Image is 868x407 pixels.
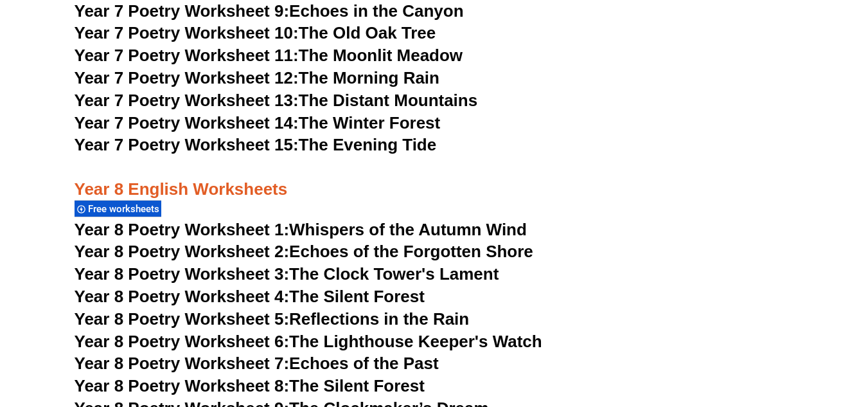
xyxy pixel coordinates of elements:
[75,309,290,329] span: Year 8 Poetry Worksheet 5:
[75,113,441,132] a: Year 7 Poetry Worksheet 14:The Winter Forest
[75,309,470,329] a: Year 8 Poetry Worksheet 5:Reflections in the Rain
[75,264,290,284] span: Year 8 Poetry Worksheet 3:
[75,332,542,351] a: Year 8 Poetry Worksheet 6:The Lighthouse Keeper's Watch
[75,46,463,65] a: Year 7 Poetry Worksheet 11:The Moonlit Meadow
[75,157,794,201] h3: Year 8 English Worksheets
[75,264,499,284] a: Year 8 Poetry Worksheet 3:The Clock Tower's Lament
[75,287,290,306] span: Year 8 Poetry Worksheet 4:
[75,68,299,87] span: Year 7 Poetry Worksheet 12:
[75,135,299,154] span: Year 7 Poetry Worksheet 15:
[75,242,533,261] a: Year 8 Poetry Worksheet 2:Echoes of the Forgotten Shore
[75,220,527,239] a: Year 8 Poetry Worksheet 1:Whispers of the Autumn Wind
[75,200,161,217] div: Free worksheets
[75,23,436,42] a: Year 7 Poetry Worksheet 10:The Old Oak Tree
[75,220,290,239] span: Year 8 Poetry Worksheet 1:
[75,1,464,21] a: Year 7 Poetry Worksheet 9:Echoes in the Canyon
[75,1,290,21] span: Year 7 Poetry Worksheet 9:
[75,287,425,306] a: Year 8 Poetry Worksheet 4:The Silent Forest
[75,354,439,373] a: Year 8 Poetry Worksheet 7:Echoes of the Past
[654,262,868,407] iframe: Chat Widget
[75,354,290,373] span: Year 8 Poetry Worksheet 7:
[75,242,290,261] span: Year 8 Poetry Worksheet 2:
[75,46,299,65] span: Year 7 Poetry Worksheet 11:
[75,135,437,154] a: Year 7 Poetry Worksheet 15:The Evening Tide
[75,68,439,87] a: Year 7 Poetry Worksheet 12:The Morning Rain
[75,332,290,351] span: Year 8 Poetry Worksheet 6:
[75,91,299,110] span: Year 7 Poetry Worksheet 13:
[75,113,299,132] span: Year 7 Poetry Worksheet 14:
[88,203,163,215] span: Free worksheets
[75,376,290,395] span: Year 8 Poetry Worksheet 8:
[75,23,299,42] span: Year 7 Poetry Worksheet 10:
[75,376,425,395] a: Year 8 Poetry Worksheet 8:The Silent Forest
[75,91,478,110] a: Year 7 Poetry Worksheet 13:The Distant Mountains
